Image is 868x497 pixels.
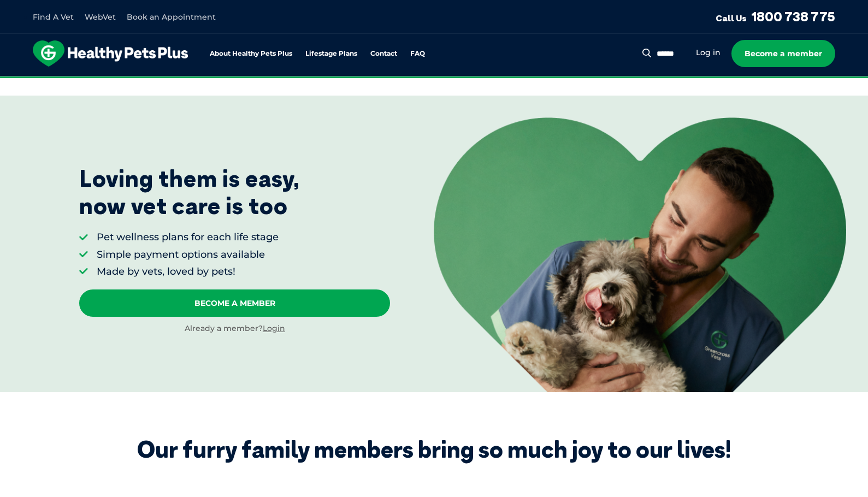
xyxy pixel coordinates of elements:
li: Pet wellness plans for each life stage [97,230,279,244]
div: Already a member? [79,323,390,334]
p: Loving them is easy, now vet care is too [79,165,300,220]
a: Become A Member [79,289,390,317]
div: Our furry family members bring so much joy to our lives! [137,436,731,463]
img: <p>Loving them is easy, <br /> now vet care is too</p> [434,117,846,392]
li: Simple payment options available [97,248,279,262]
li: Made by vets, loved by pets! [97,265,279,279]
a: Login [263,323,285,333]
